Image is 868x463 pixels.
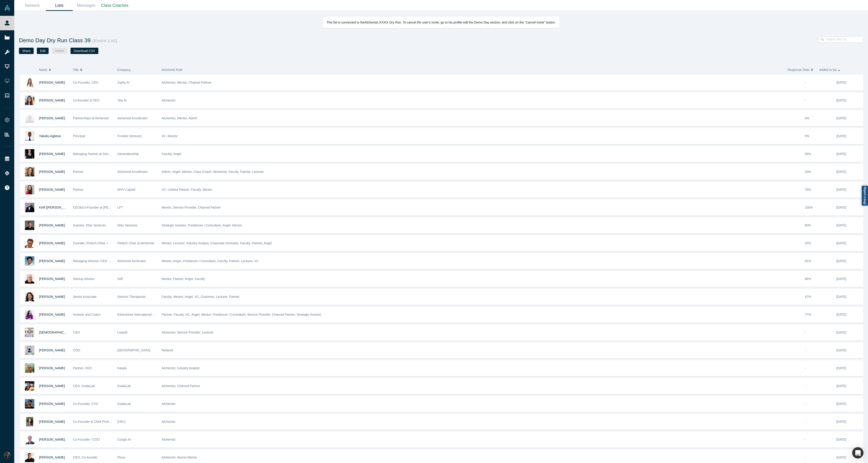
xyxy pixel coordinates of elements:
[162,81,212,84] span: Alchemist, Mentor, Channel Partner
[25,203,34,212] img: Kirill (Kyle) Kopyl's Profile Image
[836,188,846,191] span: [DATE]
[162,134,178,138] span: VC, Mentor
[19,36,441,45] h1: Demo Day Dry Run Class 39
[819,65,837,75] span: Added to list
[805,348,806,352] span: -
[39,116,65,120] a: [PERSON_NAME]
[100,0,130,11] a: Class Coaches
[39,134,61,138] a: Yakubu Agbese
[73,456,97,459] span: CEO, Co-founder
[25,435,34,444] img: Riya Fukui's Profile Image
[836,116,846,120] span: [DATE]
[39,420,65,423] a: [PERSON_NAME]
[162,223,242,227] span: Strategic Investor, Freelancer / Consultant, Angel, Mentor
[39,223,65,227] a: [PERSON_NAME]
[73,313,100,316] span: Investor and Coach
[805,259,811,263] span: 91%
[73,259,117,263] span: Managing Director, CEO Quest
[19,48,34,54] button: Share
[4,5,10,11] img: Alchemist Vault Logo
[836,206,846,209] span: [DATE]
[788,65,814,75] button: Response Rate
[162,402,175,406] span: Alchemist
[25,113,34,123] img: Katinka Harsányi's Profile Image
[117,81,130,84] span: Juphy AI
[826,36,866,42] input: Search this list
[162,170,264,174] span: Admin, Angel, Mentor, Class Coach, Alchemist, Faculty, Partner, Lecturer
[836,402,846,406] span: [DATE]
[46,0,73,11] a: Lists
[73,99,100,102] span: Co-founder & CEO
[805,223,811,227] span: 80%
[836,438,846,441] span: [DATE]
[162,456,197,459] span: Alchemist, Alumni Mentor
[39,206,83,209] a: Kirill ([PERSON_NAME]) Kopyl
[39,313,65,316] span: [PERSON_NAME]
[836,134,846,138] span: [DATE]
[836,170,846,174] span: [DATE]
[25,78,34,87] img: Alara Eren Iplikcioglu's Profile Image
[162,99,175,102] span: Alchemist
[25,149,34,159] img: Rachel Chalmers's Profile Image
[836,99,846,102] span: [DATE]
[805,366,806,370] span: -
[805,456,806,459] span: -
[805,384,806,388] span: -
[25,274,34,284] img: Adam Frankl's Profile Image
[836,152,846,156] span: [DATE]
[39,188,65,191] a: [PERSON_NAME]
[39,402,65,406] a: [PERSON_NAME]
[25,96,34,105] img: Irina Seng's Profile Image
[73,65,112,75] button: Title
[37,48,49,54] button: Edit
[25,399,34,409] img: Abhishek Anand's Profile Image
[25,221,34,230] img: Dan Ellis's Profile Image
[805,420,806,423] span: -
[162,366,199,370] span: Alchemist, Industry Analyst
[52,48,67,54] button: Delete
[805,188,811,191] span: 76%
[73,152,124,156] span: Managing Partner at Generationship
[39,366,65,370] span: [PERSON_NAME]
[117,277,123,281] span: Self
[117,420,125,423] span: [URL]
[805,81,806,84] span: -
[836,295,846,298] span: [DATE]
[25,328,34,337] img: Christian Adler's Profile Image
[39,241,65,245] a: [PERSON_NAME]
[25,363,34,373] img: Pablo Zegers's Profile Image
[836,456,846,459] span: [DATE]
[162,259,259,263] span: Mentor, Angel, Freelancer / Consultant, Faculty, Partner, Lecturer, VC
[117,68,131,72] span: Company
[4,452,10,458] img: Rami Chousein's Account
[39,348,65,352] a: [PERSON_NAME]
[39,438,65,441] a: [PERSON_NAME]
[73,0,100,11] a: Messages
[162,206,221,209] span: Mentor, Service Provider, Channel Partner
[39,277,65,281] span: [PERSON_NAME]
[117,366,127,370] span: Kaspix
[73,65,79,75] span: Title
[162,241,272,245] span: Mentor, Lecturer, Industry Analyst, Corporate Innovator, Faculty, Partner, Angel
[39,99,65,102] a: [PERSON_NAME]
[25,167,34,176] img: Christy Canida's Profile Image
[117,402,131,406] span: KoalaLab
[39,456,65,459] a: [PERSON_NAME]
[25,292,34,301] img: William Marks's Profile Image
[805,170,811,174] span: 20%
[805,438,806,441] span: -
[117,170,148,174] span: Alchemist Accelerator
[73,223,106,227] span: Investor, Sher Ventures
[39,170,65,174] a: [PERSON_NAME]
[73,420,123,423] span: Co-Founder & Chief Product Officer
[836,348,846,352] span: [DATE]
[117,152,139,156] span: Generationship
[39,384,65,388] a: [PERSON_NAME]
[162,348,173,352] span: Network
[162,313,321,316] span: Partner, Faculty, VC, Angel, Mentor, Freelancer / Consultant, Service Provider, Channel Partner, ...
[117,99,127,102] span: Tely AI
